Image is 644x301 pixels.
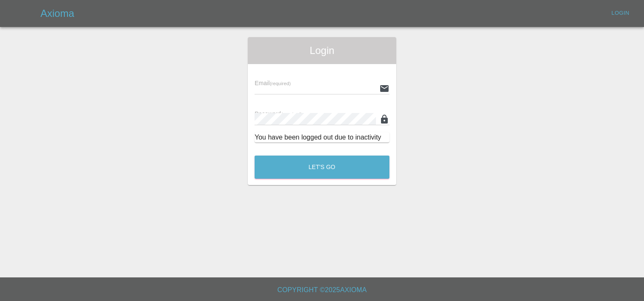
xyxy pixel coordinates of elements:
h5: Axioma [40,7,74,20]
h6: Copyright © 2025 Axioma [7,284,637,296]
small: (required) [281,112,302,117]
button: Let's Go [255,156,389,179]
div: You have been logged out due to inactivity [255,132,389,142]
span: Login [255,44,389,57]
a: Login [607,7,634,20]
span: Email [255,80,290,86]
span: Password [255,110,302,117]
small: (required) [270,81,291,86]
